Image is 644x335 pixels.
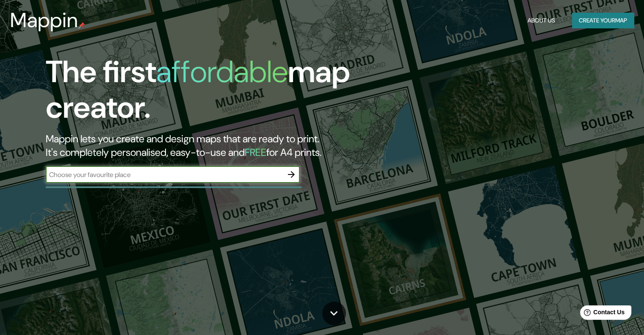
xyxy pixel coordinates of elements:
button: About Us [524,13,558,28]
button: Create yourmap [572,13,634,28]
iframe: Help widget launcher [569,302,635,326]
h2: Mappin lets you create and design maps that are ready to print. It's completely personalised, eas... [46,132,368,159]
h3: Mappin [10,8,78,32]
input: Choose your favourite place [46,170,283,180]
h1: The first map creator. [46,54,368,132]
img: mappin-pin [78,22,85,29]
h5: FREE [245,146,266,159]
h1: affordable [156,52,288,91]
